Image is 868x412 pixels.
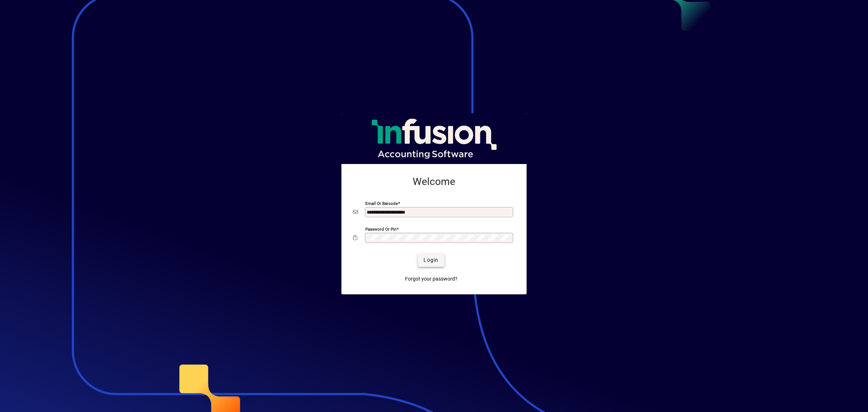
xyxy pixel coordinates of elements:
[365,226,396,231] mat-label: Password or Pin
[402,273,460,286] a: Forgot your password?
[405,275,458,283] span: Forgot your password?
[418,254,444,267] button: Login
[365,201,398,206] mat-label: Email or Barcode
[353,176,515,188] h2: Welcome
[424,256,438,264] span: Login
